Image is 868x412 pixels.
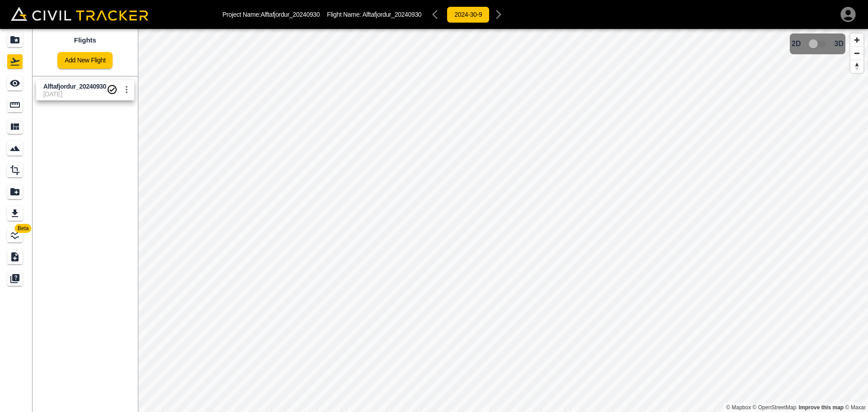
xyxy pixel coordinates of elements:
[726,404,751,411] a: Mapbox
[327,11,421,18] p: Flight Name:
[845,404,866,411] a: Maxar
[447,6,490,23] button: 2024-30-9
[799,404,844,411] a: Map feedback
[222,11,320,18] p: Project Name: Alftafjordur_20240930
[850,33,863,47] button: Zoom in
[792,40,801,48] span: 2D
[850,47,863,60] button: Zoom out
[805,35,831,52] span: 3D model not uploaded yet
[362,11,421,18] span: Alftafjordur_20240930
[138,29,868,412] canvas: Map
[753,404,797,411] a: OpenStreetMap
[850,60,863,73] button: Reset bearing to north
[835,40,844,48] span: 3D
[11,7,148,21] img: Civil Tracker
